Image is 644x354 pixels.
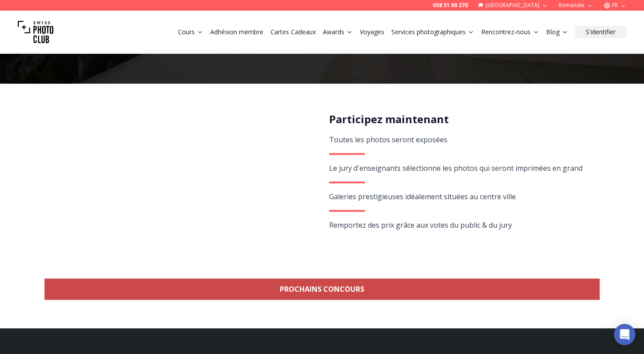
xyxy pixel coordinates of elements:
span: Toutes les photos seront exposées [329,135,447,145]
button: Cours [174,26,207,38]
span: Remportez des prix grâce aux votes du public & du jury [329,220,512,230]
a: Cartes Cadeaux [270,28,316,36]
button: Voyages [356,26,388,38]
button: Awards [319,26,356,38]
a: Adhésion membre [210,28,263,36]
span: Le jury d'enseignants sélectionne les photos qui seront imprimées en grand [329,163,583,173]
a: Rencontrez-nous [481,28,539,36]
a: 058 51 00 270 [432,2,467,9]
a: Services photographiques [391,28,474,36]
a: Cours [178,28,203,36]
button: Cartes Cadeaux [267,26,319,38]
img: Swiss photo club [18,14,53,50]
button: Blog [543,26,572,38]
span: Galeries prestigieuses idéalement situées au centre ville [329,192,516,201]
button: Adhésion membre [207,26,267,38]
h2: Participez maintenant [329,112,589,126]
a: Awards [323,28,353,36]
button: S'identifier [575,26,626,38]
button: Services photographiques [388,26,478,38]
a: Prochains concours [44,278,600,300]
a: Voyages [360,28,384,36]
div: Open Intercom Messenger [614,324,635,345]
a: Blog [546,28,568,36]
button: Rencontrez-nous [478,26,543,38]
